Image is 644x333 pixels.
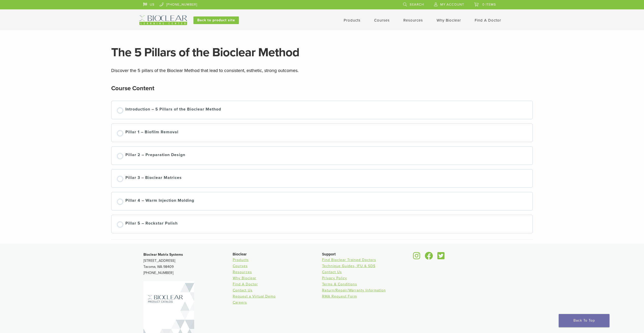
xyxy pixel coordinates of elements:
a: Bioclear [411,255,422,260]
div: Introduction – 5 Pillars of the Bioclear Method [125,106,221,114]
a: Courses [374,18,390,23]
span: Support [322,252,336,256]
a: Bioclear [436,255,447,260]
a: Pillar 2 – Preparation Design [117,152,527,159]
div: Pillar 5 – Rockstar Polish [125,220,178,228]
a: Products [344,18,360,23]
strong: Bioclear Matrix Systems [143,252,183,257]
a: Careers [233,300,247,305]
a: Find A Doctor [475,18,501,23]
a: Terms & Conditions [322,282,357,286]
a: Courses [233,264,248,268]
a: Back to product site [193,16,239,24]
a: Pillar 3 – Bioclear Matrices [117,175,527,182]
a: Pillar 5 – Rockstar Polish [117,220,527,228]
a: Pillar 4 – Warm Injection Molding [117,197,527,205]
a: Resources [403,18,423,23]
span: 0 items [482,3,496,7]
a: Return/Repair/Warranty Information [322,288,386,292]
a: Introduction – 5 Pillars of the Bioclear Method [117,106,527,114]
a: Products [233,258,249,262]
a: Pillar 1 – Biofilm Removal [117,129,527,137]
a: Back To Top [559,314,609,327]
a: Find Bioclear Trained Doctors [322,258,376,262]
div: Pillar 3 – Bioclear Matrices [125,175,182,182]
a: Why Bioclear [437,18,461,23]
a: RMA Request Form [322,294,357,299]
a: Contact Us [322,270,342,274]
p: Discover the 5 pillars of the Bioclear Method that lead to consistent, esthetic, strong outcomes. [111,67,533,74]
a: Privacy Policy [322,276,347,280]
div: Pillar 2 – Preparation Design [125,152,185,159]
span: Search [410,3,424,7]
a: Resources [233,270,252,274]
h2: Course Content [111,82,154,95]
a: Find A Doctor [233,282,258,286]
h1: The 5 Pillars of the Bioclear Method [111,46,533,59]
a: Why Bioclear [233,276,256,280]
span: Bioclear [233,252,247,256]
p: [STREET_ADDRESS] Tacoma, WA 98409 [PHONE_NUMBER] [143,252,233,276]
a: Technique Guides, IFU & SDS [322,264,375,268]
img: Bioclear [139,15,187,25]
a: Request a Virtual Demo [233,294,276,299]
div: Pillar 1 – Biofilm Removal [125,129,178,137]
div: Pillar 4 – Warm Injection Molding [125,197,194,205]
span: My Account [440,3,464,7]
a: Contact Us [233,288,253,292]
a: Bioclear [423,255,435,260]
